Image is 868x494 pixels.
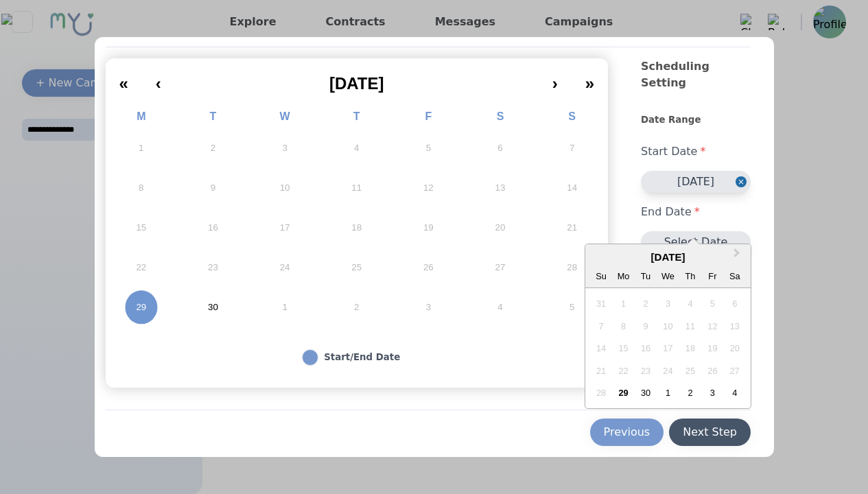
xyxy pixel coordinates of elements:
[614,267,633,285] div: Mo
[591,362,610,380] div: Not available Sunday, September 21st, 2025
[641,231,751,253] button: Select Date
[177,208,249,248] button: September 16, 2025
[614,339,633,357] div: Not available Monday, September 15th, 2025
[320,208,392,248] button: September 18, 2025
[177,128,249,168] button: September 2, 2025
[249,287,321,327] button: October 1, 2025
[536,168,608,208] button: September 14, 2025
[280,182,290,194] abbr: September 10, 2025
[465,168,537,208] button: September 13, 2025
[282,142,287,154] abbr: September 3, 2025
[703,362,722,380] div: Not available Friday, September 26th, 2025
[703,384,722,402] div: Choose Friday, October 3rd, 2025
[392,208,465,248] button: September 19, 2025
[249,128,321,168] button: September 3, 2025
[725,339,744,357] div: Not available Saturday, September 20th, 2025
[536,208,608,248] button: September 21, 2025
[636,294,655,313] div: Not available Tuesday, September 2nd, 2025
[320,168,392,208] button: September 11, 2025
[249,248,321,287] button: September 24, 2025
[681,267,699,285] div: Th
[641,193,751,231] div: End Date
[106,208,178,248] button: September 15, 2025
[703,267,722,285] div: Fr
[585,250,750,266] div: [DATE]
[725,267,744,285] div: Sa
[136,301,146,314] abbr: September 29, 2025
[392,248,465,287] button: September 26, 2025
[106,128,178,168] button: September 1, 2025
[614,294,633,313] div: Not available Monday, September 1st, 2025
[426,301,431,314] abbr: October 3, 2025
[497,142,502,154] abbr: September 6, 2025
[175,64,539,94] button: [DATE]
[423,182,434,194] abbr: September 12, 2025
[351,222,362,234] abbr: September 18, 2025
[614,362,633,380] div: Not available Monday, September 22nd, 2025
[106,168,178,208] button: September 8, 2025
[591,384,610,402] div: Not available Sunday, September 28th, 2025
[591,294,610,313] div: Not available Sunday, August 31st, 2025
[659,362,677,380] div: Not available Wednesday, September 24th, 2025
[208,261,218,274] abbr: September 23, 2025
[497,301,502,314] abbr: October 4, 2025
[669,419,751,446] button: Next Step
[567,261,577,274] abbr: September 28, 2025
[136,261,146,274] abbr: September 22, 2025
[495,222,506,234] abbr: September 20, 2025
[636,339,655,357] div: Not available Tuesday, September 16th, 2025
[392,287,465,327] button: October 3, 2025
[659,267,677,285] div: We
[567,182,577,194] abbr: September 14, 2025
[249,168,321,208] button: September 10, 2025
[591,317,610,336] div: Not available Sunday, September 7th, 2025
[641,113,751,132] div: Date Range
[681,362,699,380] div: Not available Thursday, September 25th, 2025
[636,267,655,285] div: Tu
[636,362,655,380] div: Not available Tuesday, September 23rd, 2025
[681,294,699,313] div: Not available Thursday, September 4th, 2025
[320,287,392,327] button: October 2, 2025
[139,142,143,154] abbr: September 1, 2025
[351,261,362,274] abbr: September 25, 2025
[659,384,677,402] div: Choose Wednesday, October 1st, 2025
[106,287,178,327] button: September 29, 2025
[465,208,537,248] button: September 20, 2025
[353,110,360,122] abbr: Thursday
[725,384,744,402] div: Choose Saturday, October 4th, 2025
[703,339,722,357] div: Not available Friday, September 19th, 2025
[641,58,751,113] div: Scheduling Setting
[567,222,577,234] abbr: September 21, 2025
[280,222,290,234] abbr: September 17, 2025
[636,384,655,402] div: Choose Tuesday, September 30th, 2025
[536,128,608,168] button: September 7, 2025
[725,294,744,313] div: Not available Saturday, September 6th, 2025
[681,384,699,402] div: Choose Thursday, October 2nd, 2025
[572,64,608,94] button: »
[177,168,249,208] button: September 9, 2025
[280,110,290,122] abbr: Wednesday
[659,294,677,313] div: Not available Wednesday, September 3rd, 2025
[465,287,537,327] button: October 4, 2025
[636,317,655,336] div: Not available Tuesday, September 9th, 2025
[106,248,178,287] button: September 22, 2025
[614,317,633,336] div: Not available Monday, September 8th, 2025
[570,142,574,154] abbr: September 7, 2025
[495,182,506,194] abbr: September 13, 2025
[570,301,574,314] abbr: October 5, 2025
[604,424,650,440] div: Previous
[681,317,699,336] div: Not available Thursday, September 11th, 2025
[703,294,722,313] div: Not available Friday, September 5th, 2025
[536,248,608,287] button: September 28, 2025
[425,110,432,122] abbr: Friday
[465,248,537,287] button: September 27, 2025
[465,128,537,168] button: September 6, 2025
[495,261,506,274] abbr: September 27, 2025
[423,261,434,274] abbr: September 26, 2025
[641,171,751,193] button: [DATE]
[590,419,664,446] button: Previous
[320,128,392,168] button: September 4, 2025
[591,339,610,357] div: Not available Sunday, September 14th, 2025
[568,110,576,122] abbr: Sunday
[249,208,321,248] button: September 17, 2025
